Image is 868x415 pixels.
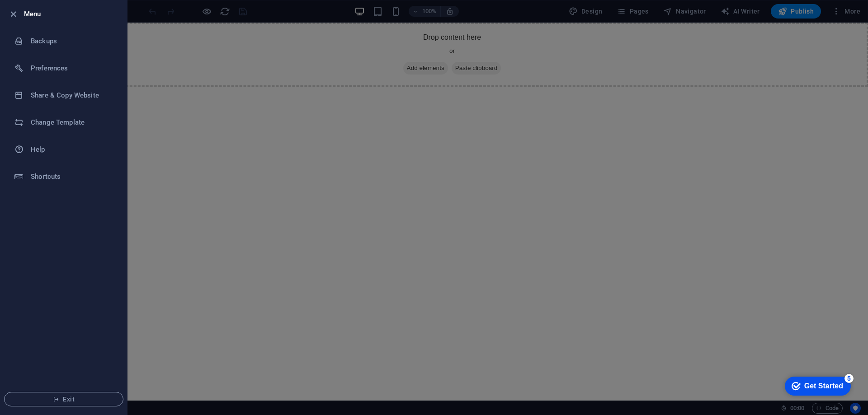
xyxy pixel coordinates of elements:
[12,396,116,403] span: Exit
[24,10,63,18] div: Get Started
[65,2,74,11] div: 5
[31,90,114,101] h6: Share & Copy Website
[0,136,127,163] a: Help
[31,144,114,155] h6: Help
[31,36,114,47] h6: Backups
[31,171,114,182] h6: Shortcuts
[4,392,123,406] button: Exit
[31,117,114,128] h6: Change Template
[415,39,465,52] span: Paste clipboard
[24,9,120,19] h6: Menu
[5,5,71,23] div: Get Started 5 items remaining, 0% complete
[367,39,412,52] span: Add elements
[31,63,114,74] h6: Preferences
